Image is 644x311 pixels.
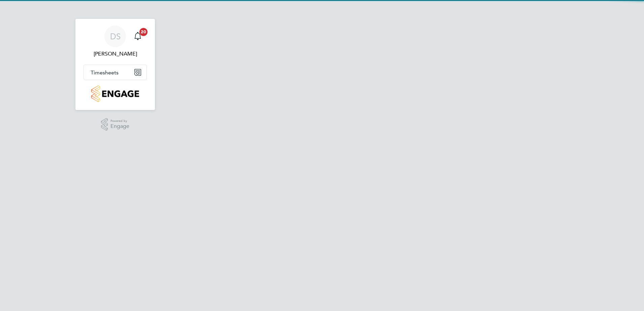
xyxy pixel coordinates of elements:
span: Engage [110,124,129,129]
span: DS [110,32,121,41]
img: countryside-properties-logo-retina.png [91,85,139,102]
a: 20 [131,26,144,47]
span: 20 [139,28,148,36]
a: Go to home page [84,85,147,102]
button: Timesheets [84,65,147,80]
span: Powered by [110,118,129,124]
span: Timesheets [91,69,119,76]
a: Powered byEngage [101,118,130,131]
span: Dave Smith [84,50,147,58]
nav: Main navigation [75,19,155,110]
a: DS[PERSON_NAME] [84,26,147,58]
